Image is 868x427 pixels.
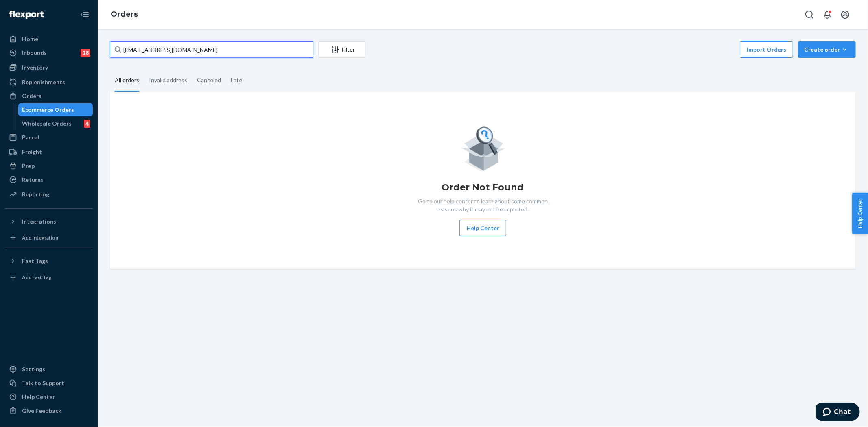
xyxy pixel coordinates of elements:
[149,70,187,91] div: Invalid address
[740,41,793,58] button: Import Orders
[22,274,51,281] div: Add Fast Tag
[461,124,505,171] img: Empty list
[5,146,93,159] a: Freight
[22,218,56,226] div: Integrations
[459,220,506,236] button: Help Center
[816,403,860,423] iframe: Opens a widget where you can chat to one of our agents
[77,7,93,23] button: Close Navigation
[22,35,38,43] div: Home
[5,61,93,74] a: Inventory
[442,181,524,194] h1: Order Not Found
[22,133,39,142] div: Parcel
[22,106,74,114] div: Ecommerce Orders
[837,7,853,23] button: Open account menu
[22,148,42,156] div: Freight
[801,7,818,23] button: Open Search Box
[22,78,65,86] div: Replenishments
[22,234,58,241] div: Add Integration
[22,379,64,387] div: Talk to Support
[5,33,93,46] a: Home
[5,255,93,268] button: Fast Tags
[22,407,61,415] div: Give Feedback
[5,89,93,102] a: Orders
[22,393,55,401] div: Help Center
[231,70,242,91] div: Late
[22,365,45,373] div: Settings
[5,76,93,89] a: Replenishments
[110,41,313,58] input: Search orders
[319,46,365,54] div: Filter
[852,193,868,234] button: Help Center
[5,271,93,284] a: Add Fast Tag
[5,390,93,403] a: Help Center
[18,103,93,116] a: Ecommerce Orders
[84,120,90,128] div: 4
[22,257,48,265] div: Fast Tags
[22,49,47,57] div: Inbounds
[5,363,93,376] a: Settings
[5,159,93,172] a: Prep
[22,120,72,128] div: Wholesale Orders
[22,190,49,198] div: Reporting
[5,46,93,59] a: Inbounds18
[5,215,93,228] button: Integrations
[819,7,835,23] button: Open notifications
[22,176,44,184] div: Returns
[412,197,554,213] p: Go to our help center to learn about some common reasons why it may not be imported.
[5,404,93,417] button: Give Feedback
[18,117,93,130] a: Wholesale Orders4
[5,377,93,390] button: Talk to Support
[22,92,42,100] div: Orders
[5,131,93,144] a: Parcel
[318,41,365,58] button: Filter
[798,41,856,58] button: Create order
[115,70,139,92] div: All orders
[804,46,850,54] div: Create order
[104,3,144,26] ol: breadcrumbs
[5,231,93,244] a: Add Integration
[197,70,221,91] div: Canceled
[9,11,44,19] img: Flexport logo
[5,188,93,201] a: Reporting
[22,63,48,72] div: Inventory
[5,173,93,186] a: Returns
[81,49,90,57] div: 18
[111,10,138,19] a: Orders
[22,162,35,170] div: Prep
